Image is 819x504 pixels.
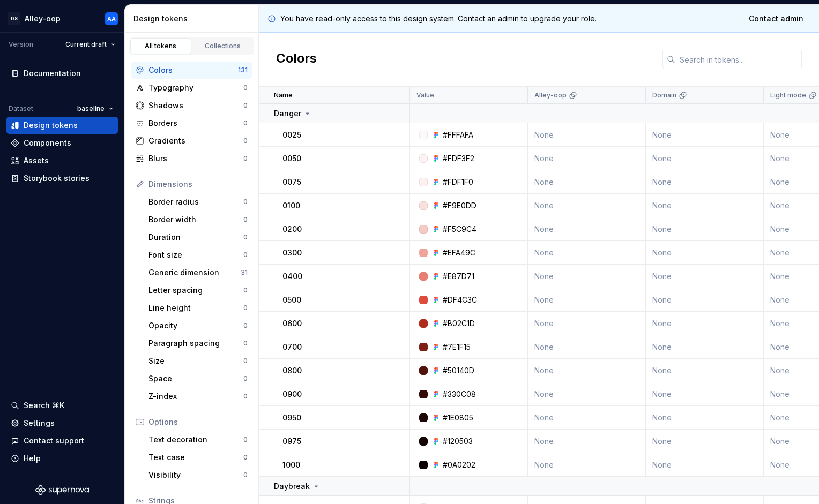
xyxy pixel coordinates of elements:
[528,335,646,359] td: None
[243,339,248,348] div: 0
[134,42,188,50] div: All tokens
[144,211,252,228] a: Border width0
[443,318,475,329] div: #B02C1D
[148,232,243,243] div: Duration
[243,198,248,206] div: 0
[148,417,248,427] div: Options
[770,91,806,100] p: Light mode
[144,317,252,334] a: Opacity0
[148,434,243,445] div: Text decoration
[282,389,302,400] p: 0900
[443,130,473,140] div: #FFFAFA
[6,152,118,169] a: Assets
[243,471,248,479] div: 0
[646,217,764,241] td: None
[528,453,646,477] td: None
[243,435,248,444] div: 0
[282,460,300,470] p: 1000
[24,173,90,184] div: Storybook stories
[675,50,802,69] input: Search in tokens...
[646,453,764,477] td: None
[243,233,248,242] div: 0
[144,229,252,246] a: Duration0
[528,382,646,406] td: None
[646,147,764,170] td: None
[416,91,434,100] p: Value
[528,194,646,217] td: None
[196,42,250,50] div: Collections
[148,338,243,349] div: Paragraph spacing
[131,79,252,96] a: Typography0
[243,84,248,92] div: 0
[144,370,252,387] a: Space0
[646,265,764,288] td: None
[6,170,118,187] a: Storybook stories
[528,123,646,147] td: None
[274,108,301,119] p: Danger
[133,13,254,24] div: Design tokens
[6,450,118,467] button: Help
[243,357,248,365] div: 0
[282,224,302,235] p: 0200
[443,436,473,447] div: #120503
[148,179,248,190] div: Dimensions
[24,435,84,446] div: Contact support
[742,9,810,28] a: Contact admin
[144,282,252,299] a: Letter spacing0
[443,153,474,164] div: #FDF3F2
[238,66,248,74] div: 131
[243,374,248,383] div: 0
[24,68,81,79] div: Documentation
[148,153,243,164] div: Blurs
[148,356,243,366] div: Size
[528,312,646,335] td: None
[107,14,116,23] div: AA
[144,335,252,352] a: Paragraph spacing0
[528,170,646,194] td: None
[144,299,252,317] a: Line height0
[144,388,252,405] a: Z-index0
[77,104,105,113] span: baseline
[528,406,646,430] td: None
[528,217,646,241] td: None
[148,250,243,260] div: Font size
[8,12,20,25] div: DS
[148,197,243,207] div: Border radius
[646,382,764,406] td: None
[243,453,248,462] div: 0
[282,318,302,329] p: 0600
[443,271,474,282] div: #E87D71
[148,452,243,463] div: Text case
[280,13,597,24] p: You have read-only access to this design system. Contact an admin to upgrade your role.
[148,214,243,225] div: Border width
[24,155,49,166] div: Assets
[9,104,33,113] div: Dataset
[24,418,55,428] div: Settings
[274,481,310,492] p: Daybreak
[282,365,302,376] p: 0800
[282,200,300,211] p: 0100
[443,389,476,400] div: #330C08
[148,285,243,296] div: Letter spacing
[148,118,243,129] div: Borders
[443,342,471,352] div: #7E1F15
[24,120,78,131] div: Design tokens
[148,136,243,146] div: Gradients
[6,415,118,432] a: Settings
[35,485,89,495] svg: Supernova Logo
[9,40,33,49] div: Version
[148,391,243,402] div: Z-index
[276,50,317,69] h2: Colors
[646,406,764,430] td: None
[646,241,764,265] td: None
[443,412,473,423] div: #1E0805
[25,13,61,24] div: Alley-oop
[528,147,646,170] td: None
[131,62,252,79] a: Colors131
[24,453,41,464] div: Help
[282,153,301,164] p: 0050
[528,430,646,453] td: None
[282,271,302,282] p: 0400
[144,193,252,210] a: Border radius0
